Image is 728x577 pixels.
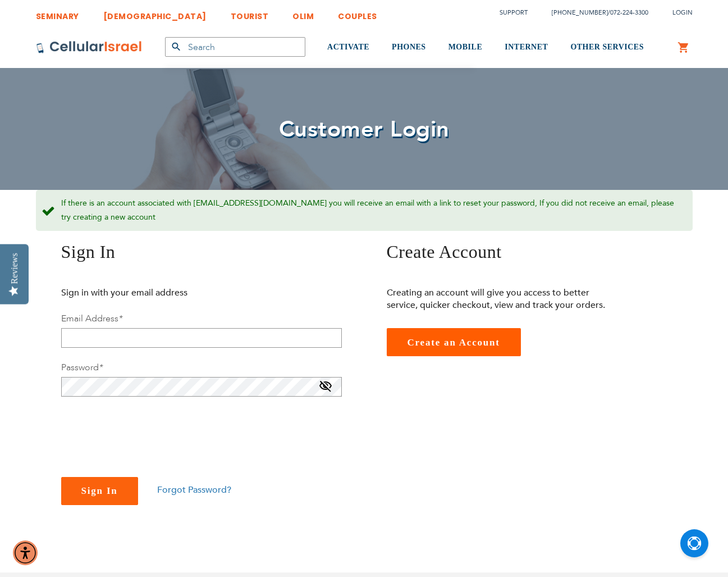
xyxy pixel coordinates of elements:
a: OLIM [292,3,314,24]
a: SEMINARY [36,3,79,24]
span: Customer Login [279,114,450,145]
a: ACTIVATE [327,26,369,69]
span: Sign In [61,242,116,262]
label: Email Address [61,312,122,325]
a: MOBILE [448,26,483,69]
a: [DEMOGRAPHIC_DATA] [103,3,207,24]
span: OTHER SERVICES [570,43,644,51]
img: Cellular Israel Logo [36,40,143,54]
span: ACTIVATE [327,43,369,51]
span: PHONES [392,43,426,51]
div: Accessibility Menu [13,540,38,565]
span: Login [672,8,693,17]
a: PHONES [392,26,426,69]
a: TOURIST [231,3,269,24]
a: 072-224-3300 [610,8,648,17]
label: Password [61,361,103,374]
span: MOBILE [448,43,483,51]
a: Support [500,8,528,17]
span: Sign In [81,485,118,496]
iframe: reCAPTCHA [61,410,232,454]
span: INTERNET [505,43,548,51]
a: INTERNET [505,26,548,69]
button: Sign In [61,477,138,505]
span: Create an Account [408,337,500,348]
a: Forgot Password? [157,484,231,496]
a: Create an Account [387,328,521,356]
a: COUPLES [338,3,377,24]
p: Creating an account will give you access to better service, quicker checkout, view and track your... [387,287,614,311]
input: Email [61,328,342,348]
div: If there is an account associated with [EMAIL_ADDRESS][DOMAIN_NAME] you will receive an email wit... [36,190,693,231]
a: [PHONE_NUMBER] [552,8,608,17]
div: Reviews [10,253,20,284]
li: / [541,4,648,21]
input: Search [165,37,305,57]
p: Sign in with your email address [61,287,289,299]
a: OTHER SERVICES [570,26,644,69]
span: Create Account [387,242,502,262]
